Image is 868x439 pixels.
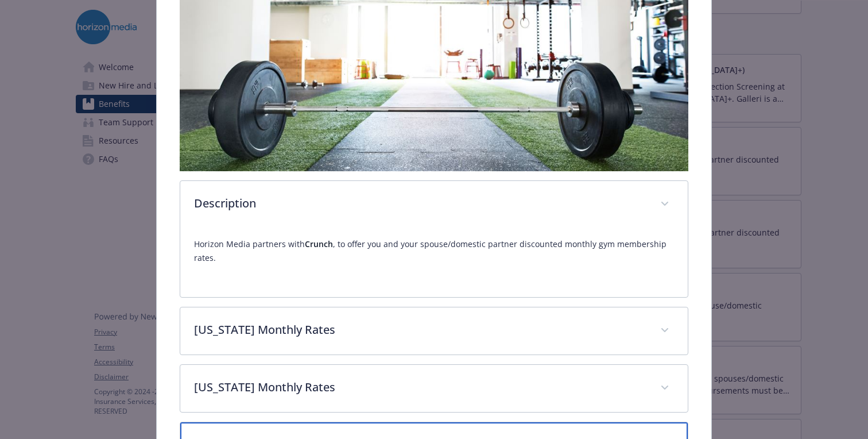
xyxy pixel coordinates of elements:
[194,379,646,396] p: [US_STATE] Monthly Rates
[194,195,646,212] p: Description
[180,228,688,297] div: Description
[180,307,688,355] div: [US_STATE] Monthly Rates
[180,181,688,228] div: Description
[180,365,688,412] div: [US_STATE] Monthly Rates
[194,321,646,338] p: [US_STATE] Monthly Rates
[194,237,674,265] p: Horizon Media partners with , to offer you and your spouse/domestic partner discounted monthly gy...
[305,238,333,249] strong: Crunch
